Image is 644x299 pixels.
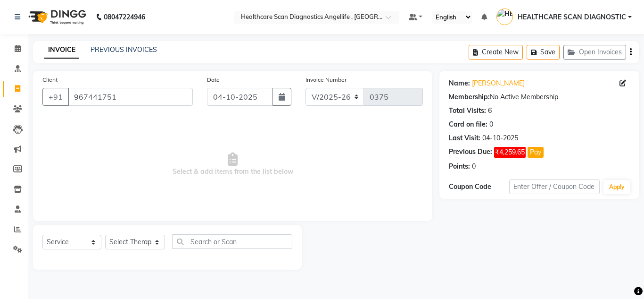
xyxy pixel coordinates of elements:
input: Search by Name/Mobile/Email/Code [68,88,193,106]
img: logo [24,4,89,30]
div: Coupon Code [449,182,509,192]
label: Client [42,76,58,84]
input: Enter Offer / Coupon Code [509,179,600,194]
div: Name: [449,78,470,88]
div: Membership: [449,92,490,102]
b: 08047224946 [104,4,145,30]
div: 0 [472,162,476,171]
input: Search or Scan [172,234,292,249]
img: HEALTHCARE SCAN DIAGNOSTIC [496,9,513,25]
div: Last Visit: [449,133,480,143]
div: Card on file: [449,120,487,129]
a: [PERSON_NAME] [472,78,525,88]
button: +91 [42,88,69,106]
button: Pay [528,147,544,158]
div: Total Visits: [449,106,486,116]
button: Apply [603,180,630,194]
span: ₹4,259.65 [494,147,526,158]
div: 0 [489,120,493,129]
span: HEALTHCARE SCAN DIAGNOSTIC [518,12,626,22]
button: Open Invoices [563,45,626,60]
div: 04-10-2025 [482,133,518,143]
a: PREVIOUS INVOICES [91,45,157,54]
div: 6 [488,106,492,116]
div: No Active Membership [449,92,630,102]
label: Date [207,76,220,84]
span: Select & add items from the list below [42,117,423,212]
button: Save [527,45,560,60]
div: Points: [449,162,470,171]
a: INVOICE [44,42,79,59]
label: Invoice Number [305,76,347,84]
button: Create New [469,45,523,60]
div: Previous Due: [449,147,492,158]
